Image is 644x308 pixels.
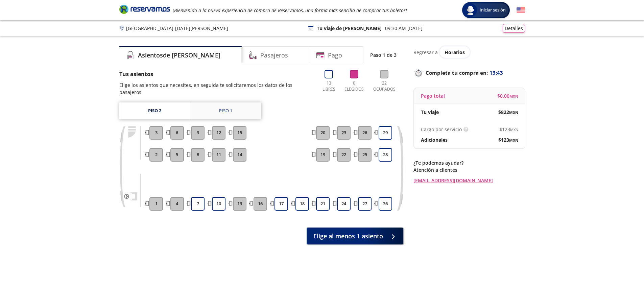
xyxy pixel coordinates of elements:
a: Piso 1 [190,102,261,119]
small: MXN [509,94,518,99]
span: $ 822 [498,109,518,116]
button: 12 [212,126,225,140]
span: $ 123 [498,136,518,143]
button: 13 [233,197,246,211]
span: $ 0.00 [497,92,518,99]
small: MXN [509,138,518,143]
h4: Pago [328,51,342,60]
button: 7 [191,197,205,211]
button: Detalles [503,24,525,33]
p: 0 Elegidos [343,80,365,92]
button: 23 [337,126,351,140]
button: 9 [191,126,205,140]
button: 10 [212,197,225,211]
p: [GEOGRAPHIC_DATA] - [DATE][PERSON_NAME] [126,25,228,32]
button: 28 [379,148,392,162]
button: 11 [212,148,225,162]
div: Regresar a ver horarios [413,46,525,58]
div: Piso 1 [219,108,232,114]
button: 36 [379,197,392,211]
p: 22 Ocupados [371,80,398,92]
button: 1 [149,197,163,211]
button: 15 [233,126,246,140]
p: Pago total [421,92,445,99]
button: 20 [316,126,330,140]
button: 16 [254,197,267,211]
button: 26 [358,126,372,140]
button: 17 [275,197,288,211]
p: Tu viaje de [PERSON_NAME] [317,25,382,32]
button: Elige al menos 1 asiento [307,228,403,244]
button: 8 [191,148,205,162]
p: Atención a clientes [413,166,525,173]
button: 25 [358,148,372,162]
span: $ 123 [499,126,518,133]
a: Brand Logo [119,4,170,16]
a: Piso 2 [119,102,190,119]
i: Brand Logo [119,4,170,14]
p: 09:30 AM [DATE] [385,25,423,32]
button: 14 [233,148,246,162]
h4: Asientos de [PERSON_NAME] [138,51,220,60]
small: MXN [509,110,518,115]
p: ¿Te podemos ayudar? [413,159,525,166]
button: 5 [170,148,184,162]
p: Paso 1 de 3 [370,51,397,58]
button: 24 [337,197,351,211]
p: Cargo por servicio [421,126,462,133]
p: Adicionales [421,136,448,143]
p: 13 Libres [320,80,338,92]
a: [EMAIL_ADDRESS][DOMAIN_NAME] [413,177,525,184]
span: Elige al menos 1 asiento [313,232,383,241]
span: Horarios [445,49,465,55]
button: 3 [149,126,163,140]
button: English [517,6,525,15]
button: 27 [358,197,372,211]
small: MXN [510,127,518,132]
button: 2 [149,148,163,162]
span: 13:43 [490,69,503,77]
button: 29 [379,126,392,140]
iframe: Messagebird Livechat Widget [605,269,637,301]
em: ¡Bienvenido a la nueva experiencia de compra de Reservamos, una forma más sencilla de comprar tus... [173,7,407,14]
span: Iniciar sesión [477,7,508,14]
p: Tus asientos [119,70,313,78]
button: 6 [170,126,184,140]
p: Regresar a [413,49,438,56]
button: 21 [316,197,330,211]
h4: Pasajeros [260,51,288,60]
p: Completa tu compra en : [413,68,525,77]
button: 18 [295,197,309,211]
button: 22 [337,148,351,162]
p: Elige los asientos que necesites, en seguida te solicitaremos los datos de los pasajeros [119,81,313,96]
button: 19 [316,148,330,162]
p: Tu viaje [421,109,439,116]
button: 4 [170,197,184,211]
